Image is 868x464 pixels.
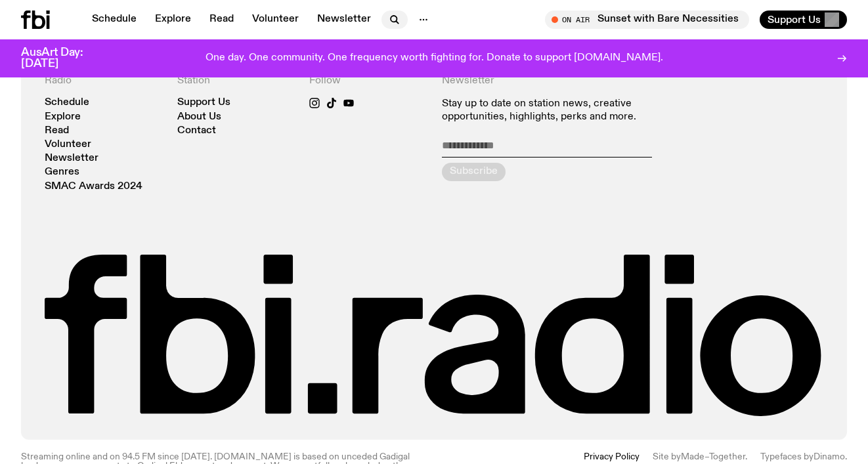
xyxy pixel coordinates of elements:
[845,452,847,461] span: .
[244,11,307,29] a: Volunteer
[45,112,81,122] a: Explore
[45,126,69,136] a: Read
[814,452,845,461] a: Dinamo
[760,11,847,29] button: Support Us
[177,126,216,136] a: Contact
[681,452,745,461] a: Made–Together
[206,53,663,64] p: One day. One community. One frequency worth fighting for. Donate to support [DOMAIN_NAME].
[45,75,162,87] h4: Radio
[177,98,230,108] a: Support Us
[442,98,691,123] p: Stay up to date on station news, creative opportunities, highlights, perks and more.
[21,47,105,70] h3: AusArt Day: [DATE]
[745,452,747,461] span: .
[45,167,79,177] a: Genres
[760,452,814,461] span: Typefaces by
[45,182,142,192] a: SMAC Awards 2024
[309,75,426,87] h4: Follow
[309,11,379,29] a: Newsletter
[442,163,506,181] button: Subscribe
[545,11,749,29] button: On AirSunset with Bare Necessities
[177,75,294,87] h4: Station
[45,154,98,163] a: Newsletter
[147,11,199,29] a: Explore
[653,452,681,461] span: Site by
[45,98,89,108] a: Schedule
[84,11,144,29] a: Schedule
[177,112,221,122] a: About Us
[45,140,91,150] a: Volunteer
[442,75,691,87] h4: Newsletter
[768,14,821,26] span: Support Us
[202,11,242,29] a: Read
